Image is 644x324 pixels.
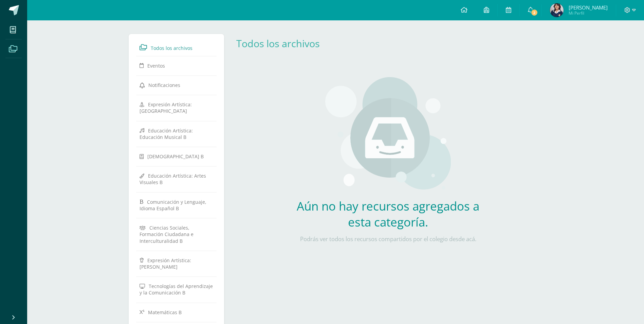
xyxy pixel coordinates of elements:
[140,79,214,91] a: Notificaciones
[569,4,608,11] span: [PERSON_NAME]
[151,45,192,51] span: Todos los archivos
[140,124,214,143] a: Educación Artística: Educación Musical B
[148,309,182,316] span: Matemáticas B
[140,173,206,185] span: Educación Artística: Artes Visuales B
[236,37,320,50] a: Todos los archivos
[140,254,214,273] a: Expresión Artística: [PERSON_NAME]
[140,169,214,188] a: Educación Artística: Artes Visuales B
[236,37,330,50] div: Todos los archivos
[147,62,165,69] span: Eventos
[140,283,213,296] span: Tecnologías del Aprendizaje y la Comunicación B
[325,77,451,193] img: stages.png
[140,224,194,244] span: Ciencias Sociales, Formación Ciudadana e Interculturalidad B
[140,150,214,162] a: [DEMOGRAPHIC_DATA] B
[147,153,204,160] span: [DEMOGRAPHIC_DATA] B
[148,82,180,88] span: Notificaciones
[531,9,538,16] span: 2
[140,41,214,53] a: Todos los archivos
[140,101,192,114] span: Expresión Artística: [GEOGRAPHIC_DATA]
[140,199,206,212] span: Comunicación y Lenguaje, Idioma Español B
[140,280,214,299] a: Tecnologías del Aprendizaje y la Comunicación B
[140,59,214,72] a: Eventos
[140,257,191,270] span: Expresión Artística: [PERSON_NAME]
[140,127,193,140] span: Educación Artística: Educación Musical B
[569,10,608,16] span: Mi Perfil
[140,98,214,117] a: Expresión Artística: [GEOGRAPHIC_DATA]
[140,306,214,318] a: Matemáticas B
[550,3,564,17] img: 27419bd0c77f2df858c9049e04d83a64.png
[140,196,214,214] a: Comunicación y Lenguaje, Idioma Español B
[288,235,488,243] p: Podrás ver todos los recursos compartidos por el colegio desde acá.
[140,221,214,247] a: Ciencias Sociales, Formación Ciudadana e Interculturalidad B
[288,198,488,230] h2: Aún no hay recursos agregados a esta categoría.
